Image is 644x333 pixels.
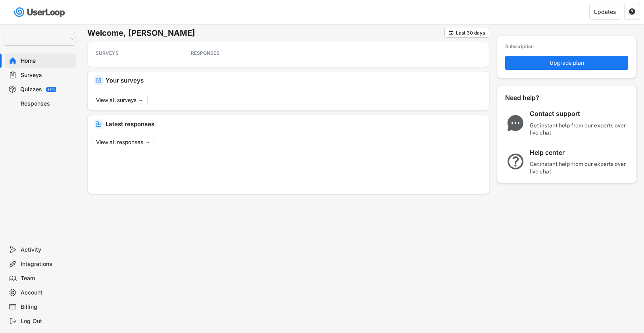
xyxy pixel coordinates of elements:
img: ChatMajor.svg [505,115,526,131]
div: Team [21,275,73,282]
button: View all responses → [92,137,154,147]
button:  [448,30,454,36]
div: Quizzes [20,86,42,93]
div: Subscription [505,44,534,50]
text:  [629,8,635,15]
div: Updates [594,9,616,15]
div: RESPONSES [191,50,262,56]
div: Latest responses [106,121,483,127]
div: SURVEYS [96,50,167,56]
img: IncomingMajor.svg [96,121,102,127]
button: View all surveys → [92,95,148,105]
button: Upgrade plan [505,56,628,70]
h6: Welcome, [PERSON_NAME] [87,28,444,38]
div: BETA [48,88,55,91]
div: Contact support [530,110,629,118]
div: Billing [21,303,73,311]
div: Your surveys [106,77,483,83]
img: userloop-logo-01.svg [12,4,68,20]
div: Surveys [21,71,73,79]
div: Home [21,57,73,65]
div: Integrations [21,260,73,268]
text:  [449,30,454,36]
img: QuestionMarkInverseMajor.svg [505,154,526,169]
div: Activity [21,246,73,254]
div: Help center [530,148,629,157]
div: Log Out [21,318,73,325]
div: Get instant help from our experts over live chat [530,160,629,175]
button:  [629,8,636,15]
div: Last 30 days [456,31,485,35]
div: Responses [21,100,73,108]
div: Account [21,289,73,296]
div: Get instant help from our experts over live chat [530,122,629,136]
div: Need help? [505,94,561,102]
